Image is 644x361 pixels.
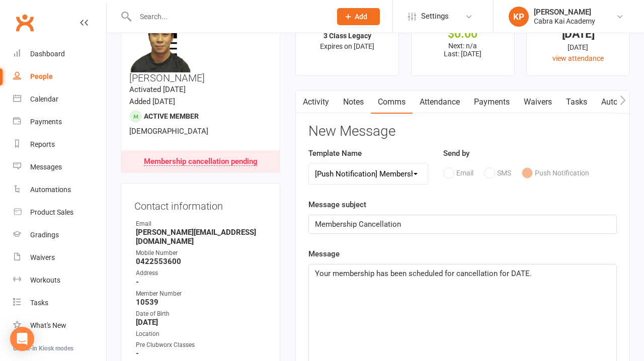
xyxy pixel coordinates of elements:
[308,124,617,139] h3: New Message
[136,268,267,278] div: Address
[136,257,267,266] strong: 0422553600
[136,309,267,319] div: Date of Birth
[136,340,267,350] div: Pre Clubworx Classes
[30,276,60,284] div: Workouts
[13,201,106,224] a: Product Sales
[13,88,106,111] a: Calendar
[536,29,620,39] div: [DATE]
[308,147,362,159] label: Template Name
[129,127,208,136] span: [DEMOGRAPHIC_DATA]
[13,224,106,246] a: Gradings
[30,208,73,216] div: Product Sales
[13,111,106,133] a: Payments
[129,10,272,83] h3: [PERSON_NAME]
[30,231,59,239] div: Gradings
[467,91,517,114] a: Payments
[144,158,258,166] div: Membership cancellation pending
[371,91,413,114] a: Comms
[421,29,505,39] div: $0.00
[129,97,175,106] time: Added [DATE]
[13,156,106,178] a: Messages
[30,50,65,58] div: Dashboard
[13,314,106,337] a: What's New
[136,248,267,258] div: Mobile Number
[30,163,62,171] div: Messages
[421,5,449,28] span: Settings
[13,133,106,156] a: Reports
[413,91,467,114] a: Attendance
[421,42,505,58] p: Next: n/a Last: [DATE]
[30,299,48,307] div: Tasks
[336,91,371,114] a: Notes
[324,32,371,40] strong: 3 Class Legacy
[132,10,324,24] input: Search...
[12,10,37,35] a: Clubworx
[443,147,469,159] label: Send by
[552,54,604,62] a: view attendance
[136,228,267,246] strong: [PERSON_NAME][EMAIL_ADDRESS][DOMAIN_NAME]
[13,246,106,269] a: Waivers
[10,327,34,351] div: Open Intercom Messenger
[13,178,106,201] a: Automations
[136,329,267,339] div: Location
[355,13,367,21] span: Add
[136,289,267,299] div: Member Number
[136,219,267,229] div: Email
[308,248,340,260] label: Message
[30,140,55,148] div: Reports
[136,318,267,327] strong: [DATE]
[129,10,192,72] img: image1742793530.png
[315,220,401,229] span: Membership Cancellation
[320,42,374,50] span: Expires on [DATE]
[136,278,267,287] strong: -
[517,91,559,114] a: Waivers
[509,7,529,27] div: KP
[308,199,366,211] label: Message subject
[534,8,595,17] div: [PERSON_NAME]
[30,253,55,261] div: Waivers
[30,321,66,329] div: What's New
[30,72,53,80] div: People
[134,197,267,212] h3: Contact information
[315,269,532,278] span: Your membership has been scheduled for cancellation for DATE.
[13,269,106,292] a: Workouts
[296,91,336,114] a: Activity
[536,42,620,53] div: [DATE]
[534,17,595,26] div: Cabra Kai Academy
[136,298,267,307] strong: 10539
[30,95,58,103] div: Calendar
[337,8,380,25] button: Add
[13,65,106,88] a: People
[13,292,106,314] a: Tasks
[144,112,199,120] span: Active member
[13,43,106,65] a: Dashboard
[559,91,594,114] a: Tasks
[30,118,62,126] div: Payments
[129,85,186,94] time: Activated [DATE]
[136,349,267,358] strong: -
[30,186,71,194] div: Automations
